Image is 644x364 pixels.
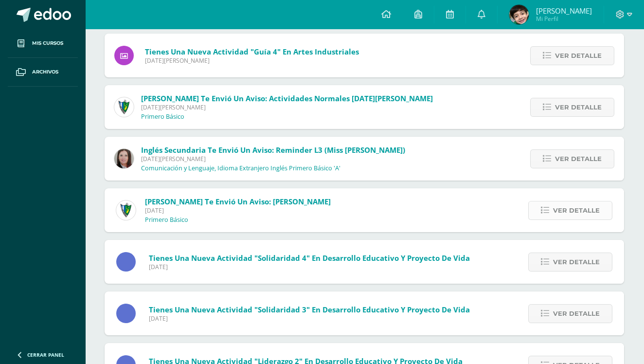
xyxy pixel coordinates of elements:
[141,93,433,103] span: [PERSON_NAME] te envió un aviso: Actividades Normales [DATE][PERSON_NAME]
[555,150,602,168] span: Ver detalle
[27,351,64,358] span: Cerrar panel
[141,103,433,111] span: [DATE][PERSON_NAME]
[141,145,405,155] span: Inglés Secundaria te envió un aviso: Reminder L3 (Miss [PERSON_NAME])
[114,149,134,168] img: 8af0450cf43d44e38c4a1497329761f3.png
[32,39,63,47] span: Mis cursos
[141,155,405,163] span: [DATE][PERSON_NAME]
[114,97,134,117] img: 9f174a157161b4ddbe12118a61fed988.png
[145,56,359,65] span: [DATE][PERSON_NAME]
[149,253,470,263] span: Tienes una nueva actividad "Solidaridad 4" En Desarrollo Educativo y Proyecto de Vida
[536,15,592,23] span: Mi Perfil
[553,201,600,219] span: Ver detalle
[149,263,470,271] span: [DATE]
[149,305,470,314] span: Tienes una nueva actividad "Solidaridad 3" En Desarrollo Educativo y Proyecto de Vida
[553,305,600,323] span: Ver detalle
[141,113,184,121] p: Primero Básico
[553,253,600,271] span: Ver detalle
[116,200,136,220] img: 9f174a157161b4ddbe12118a61fed988.png
[145,197,331,206] span: [PERSON_NAME] te envió un aviso: [PERSON_NAME]
[555,47,602,65] span: Ver detalle
[145,216,188,224] p: Primero Básico
[8,58,78,87] a: Archivos
[536,6,592,16] span: [PERSON_NAME]
[509,5,529,24] img: 82336863d7536c2c92357bf518fcffdf.png
[145,206,331,215] span: [DATE]
[8,29,78,58] a: Mis cursos
[32,68,58,76] span: Archivos
[149,314,470,323] span: [DATE]
[555,98,602,116] span: Ver detalle
[141,164,340,172] p: Comunicación y Lenguaje, Idioma Extranjero Inglés Primero Básico 'A'
[145,47,359,56] span: Tienes una nueva actividad "Guía 4" En Artes Industriales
